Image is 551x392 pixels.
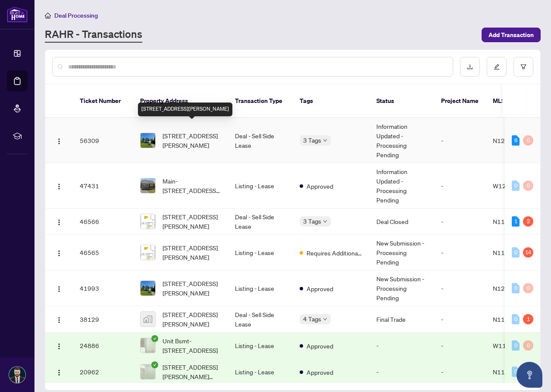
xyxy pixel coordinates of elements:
[141,312,155,327] img: thumbnail-img
[434,84,486,118] th: Project Name
[133,84,228,118] th: Property Address
[434,333,486,359] td: -
[73,118,133,163] td: 56309
[163,336,221,355] span: Unit Bsmt-[STREET_ADDRESS]
[52,215,66,228] button: Logo
[228,359,293,385] td: Listing - Lease
[163,279,221,298] span: [STREET_ADDRESS][PERSON_NAME]
[307,248,363,258] span: Requires Additional Docs
[369,271,434,306] td: New Submission - Processing Pending
[523,283,533,293] div: 0
[141,133,155,148] img: thumbnail-img
[434,163,486,208] td: -
[163,176,221,195] span: Main-[STREET_ADDRESS][PERSON_NAME]
[307,341,333,351] span: Approved
[163,131,221,150] span: [STREET_ADDRESS][PERSON_NAME]
[523,135,533,146] div: 0
[467,64,473,70] span: download
[512,314,520,324] div: 0
[493,342,529,349] span: W11996051
[141,178,155,193] img: thumbnail-img
[163,243,221,262] span: [STREET_ADDRESS][PERSON_NAME]
[45,12,51,19] span: home
[512,180,520,191] div: 0
[307,181,333,191] span: Approved
[434,359,486,385] td: -
[369,208,434,235] td: Deal Closed
[73,306,133,333] td: 38129
[163,362,221,381] span: [STREET_ADDRESS][PERSON_NAME][PERSON_NAME]
[56,219,63,226] img: Logo
[487,57,507,77] button: edit
[369,235,434,271] td: New Submission - Processing Pending
[73,333,133,359] td: 24886
[323,138,327,143] span: down
[228,235,293,271] td: Listing - Lease
[369,163,434,208] td: Information Updated - Processing Pending
[523,180,533,191] div: 0
[7,6,28,22] img: logo
[52,339,66,352] button: Logo
[138,103,232,116] div: [STREET_ADDRESS][PERSON_NAME]
[482,28,541,42] button: Add Transaction
[141,214,155,229] img: thumbnail-img
[523,314,533,324] div: 1
[56,250,63,257] img: Logo
[517,362,542,388] button: Open asap
[512,247,520,258] div: 0
[323,219,327,224] span: down
[56,317,63,324] img: Logo
[141,338,155,353] img: thumbnail-img
[141,245,155,260] img: thumbnail-img
[369,306,434,333] td: Final Trade
[56,138,63,145] img: Logo
[52,246,66,259] button: Logo
[493,218,528,225] span: N11919977
[460,57,480,77] button: download
[434,235,486,271] td: -
[73,235,133,271] td: 46565
[228,271,293,306] td: Listing - Lease
[228,84,293,118] th: Transaction Type
[493,368,528,376] span: N11917130
[369,333,434,359] td: -
[56,286,63,292] img: Logo
[163,212,221,231] span: [STREET_ADDRESS][PERSON_NAME]
[73,84,133,118] th: Ticket Number
[512,367,520,377] div: 0
[163,310,221,329] span: [STREET_ADDRESS][PERSON_NAME]
[493,249,528,256] span: N11919977
[523,247,533,258] div: 14
[56,183,63,190] img: Logo
[73,271,133,306] td: 41993
[434,271,486,306] td: -
[9,367,25,383] img: Profile Icon
[228,163,293,208] td: Listing - Lease
[323,317,327,321] span: down
[494,64,500,70] span: edit
[73,163,133,208] td: 47431
[151,361,158,368] span: check-circle
[434,118,486,163] td: -
[307,284,333,293] span: Approved
[52,134,66,147] button: Logo
[523,216,533,227] div: 2
[369,118,434,163] td: Information Updated - Processing Pending
[141,364,155,379] img: thumbnail-img
[513,57,533,77] button: filter
[486,84,538,118] th: MLS #
[228,333,293,359] td: Listing - Lease
[73,208,133,235] td: 46566
[512,340,520,351] div: 0
[369,359,434,385] td: -
[303,135,321,145] span: 3 Tags
[493,315,528,323] span: N11917130
[56,343,63,350] img: Logo
[228,208,293,235] td: Deal - Sell Side Lease
[52,179,66,193] button: Logo
[228,306,293,333] td: Deal - Sell Side Lease
[493,182,529,190] span: W12326951
[54,12,98,19] span: Deal Processing
[493,284,528,292] span: N12255730
[151,335,158,342] span: check-circle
